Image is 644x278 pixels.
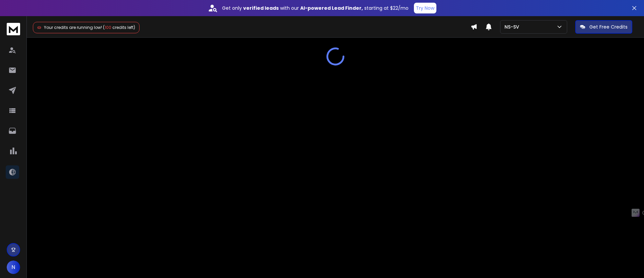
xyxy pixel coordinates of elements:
img: logo [7,23,20,35]
strong: AI-powered Lead Finder, [300,5,363,11]
strong: verified leads [243,5,279,11]
p: Try Now [416,5,434,11]
button: N [7,261,20,274]
span: 100 [105,25,111,30]
p: Get only with our starting at $22/mo [222,5,409,11]
button: Try Now [414,3,436,13]
span: ( credits left) [103,25,135,30]
span: Your credits are running low! [44,25,102,30]
p: Get Free Credits [589,24,628,30]
button: Get Free Credits [575,20,632,34]
p: NS-SV [504,24,522,30]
